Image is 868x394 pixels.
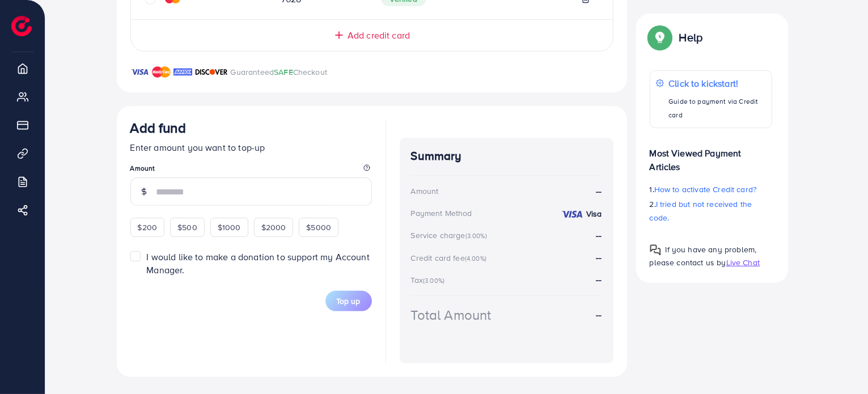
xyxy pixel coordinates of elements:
[561,210,583,219] img: credit
[650,183,772,196] p: 1.
[195,65,228,79] img: brand
[679,31,703,44] p: Help
[411,252,490,264] div: Credit card fee
[337,295,361,307] span: Top up
[596,251,602,264] strong: --
[411,149,602,163] h4: Summary
[650,197,772,224] p: 2.
[130,120,186,136] h3: Add fund
[465,231,487,240] small: (3.00%)
[650,27,670,48] img: Popup guide
[173,65,192,79] img: brand
[138,222,158,233] span: $200
[177,222,197,233] span: $500
[130,163,372,177] legend: Amount
[152,65,171,79] img: brand
[650,244,661,256] img: Popup guide
[231,65,328,79] p: Guaranteed Checkout
[596,229,602,242] strong: --
[11,16,32,36] img: logo
[726,257,760,268] span: Live Chat
[146,251,369,276] span: I would like to make a donation to support my Account Manager.
[218,222,241,233] span: $1000
[668,95,765,122] p: Guide to payment via Credit card
[411,185,439,197] div: Amount
[423,276,444,285] small: (3.00%)
[654,184,756,195] span: How to activate Credit card?
[411,230,490,241] div: Service charge
[411,305,492,325] div: Total Amount
[650,198,752,223] span: I tried but not received the code.
[274,66,293,78] span: SAFE
[261,222,286,233] span: $2000
[411,274,448,286] div: Tax
[596,185,602,198] strong: --
[596,273,602,286] strong: --
[465,254,486,263] small: (4.00%)
[348,29,410,42] span: Add credit card
[411,207,472,219] div: Payment Method
[820,343,859,385] iframe: Chat
[586,208,602,219] strong: Visa
[650,137,772,173] p: Most Viewed Payment Articles
[130,65,149,79] img: brand
[325,291,372,311] button: Top up
[306,222,331,233] span: $5000
[596,308,602,321] strong: --
[668,77,765,90] p: Click to kickstart!
[130,141,372,154] p: Enter amount you want to top-up
[650,244,757,268] span: If you have any problem, please contact us by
